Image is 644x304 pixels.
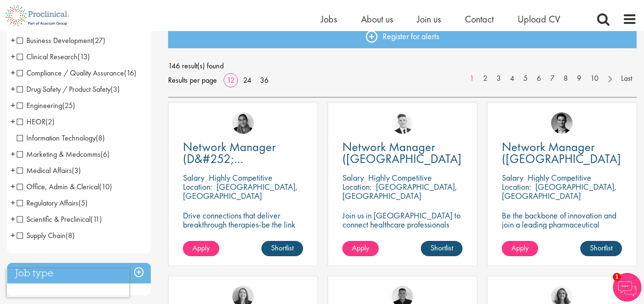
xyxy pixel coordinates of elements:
[17,230,66,240] span: Supply Chain
[502,172,523,183] span: Salary
[616,73,637,84] a: Last
[72,165,81,175] span: (3)
[465,13,494,25] a: Contact
[11,212,15,226] span: +
[352,243,369,253] span: Apply
[17,100,62,110] span: Engineering
[11,114,15,129] span: +
[17,100,75,110] span: Engineering
[17,214,90,224] span: Scientific & Preclinical
[11,228,15,242] span: +
[551,112,573,134] img: Max Slevogt
[11,195,15,210] span: +
[7,263,151,283] h3: Job type
[168,59,637,73] span: 146 result(s) found
[11,65,15,80] span: +
[17,35,92,45] span: Business Development
[361,13,393,25] a: About us
[96,133,105,143] span: (8)
[45,117,55,127] span: (2)
[124,68,136,78] span: (16)
[342,139,465,167] span: Network Manager ([GEOGRAPHIC_DATA])
[183,139,302,179] span: Network Manager (D&#252;[GEOGRAPHIC_DATA])
[342,181,457,201] p: [GEOGRAPHIC_DATA], [GEOGRAPHIC_DATA]
[17,149,101,159] span: Marketing & Medcomms
[183,211,303,247] p: Drive connections that deliver breakthrough therapies-be the link between innovation and impact i...
[502,141,622,165] a: Network Manager ([GEOGRAPHIC_DATA])
[17,133,96,143] span: Information Technology
[78,52,90,62] span: (13)
[17,165,72,175] span: Medical Affairs
[17,68,124,78] span: Compliance / Quality Assurance
[183,172,204,183] span: Salary
[66,230,75,240] span: (8)
[421,241,463,256] a: Shortlist
[502,211,622,247] p: Be the backbone of innovation and join a leading pharmaceutical company to help keep life-changin...
[392,112,413,134] img: Nicolas Daniel
[502,181,531,192] span: Location:
[11,179,15,194] span: +
[559,73,573,84] a: 8
[519,73,532,84] a: 5
[478,73,492,84] a: 2
[528,172,591,183] p: Highly Competitive
[7,269,129,297] iframe: reCAPTCHA
[232,112,254,134] img: Anjali Parbhu
[11,49,15,64] span: +
[11,163,15,177] span: +
[17,182,112,192] span: Office, Admin & Clerical
[492,73,506,84] a: 3
[240,75,255,85] a: 24
[192,243,210,253] span: Apply
[17,198,88,208] span: Regulatory Affairs
[342,241,379,256] a: Apply
[99,182,112,192] span: (10)
[17,68,136,78] span: Compliance / Quality Assurance
[417,13,441,25] a: Join us
[518,13,560,25] a: Upload CV
[17,117,55,127] span: HEOR
[368,172,432,183] p: Highly Competitive
[502,241,538,256] a: Apply
[17,52,78,62] span: Clinical Research
[17,230,75,240] span: Supply Chain
[11,33,15,47] span: +
[342,141,463,165] a: Network Manager ([GEOGRAPHIC_DATA])
[168,73,217,87] span: Results per page
[342,181,372,192] span: Location:
[545,73,559,84] a: 7
[17,52,90,62] span: Clinical Research
[502,139,625,167] span: Network Manager ([GEOGRAPHIC_DATA])
[505,73,519,84] a: 4
[92,35,105,45] span: (27)
[224,75,238,85] a: 12
[17,214,102,224] span: Scientific & Preclinical
[257,75,272,85] a: 36
[183,181,212,192] span: Location:
[209,172,272,183] p: Highly Competitive
[62,100,75,110] span: (25)
[111,84,120,94] span: (3)
[11,147,15,161] span: +
[17,182,99,192] span: Office, Admin & Clerical
[183,141,303,165] a: Network Manager (D&#252;[GEOGRAPHIC_DATA])
[183,241,219,256] a: Apply
[465,73,479,84] a: 1
[511,243,529,253] span: Apply
[17,165,81,175] span: Medical Affairs
[613,273,642,302] img: Chatbot
[90,214,102,224] span: (11)
[17,133,105,143] span: Information Technology
[17,84,120,94] span: Drug Safety / Product Safety
[11,82,15,96] span: +
[11,98,15,112] span: +
[17,35,105,45] span: Business Development
[532,73,546,84] a: 6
